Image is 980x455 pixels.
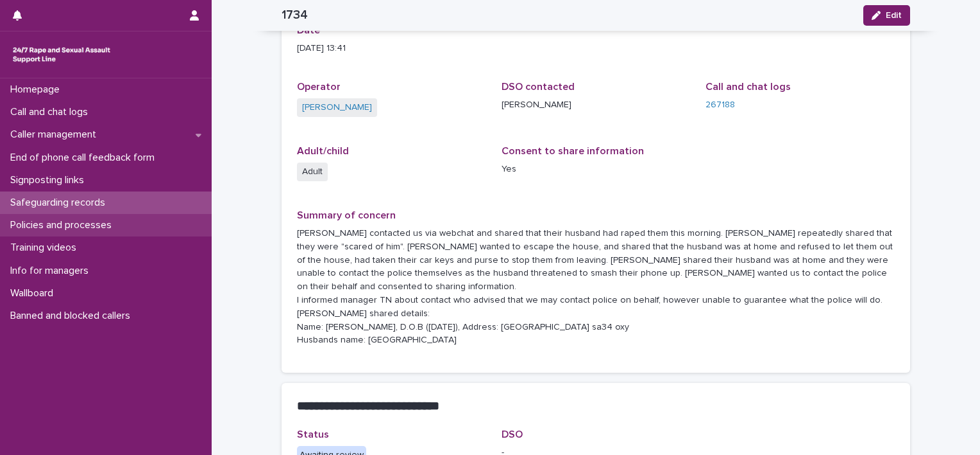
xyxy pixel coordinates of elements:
[297,25,320,35] span: Date
[5,287,63,299] p: Wallboard
[297,429,329,440] span: Status
[297,42,895,55] p: [DATE] 13:41
[705,82,791,92] span: Call and chat logs
[302,101,372,114] a: [PERSON_NAME]
[502,82,575,92] span: DSO contacted
[10,42,113,67] img: rhQMoQhaT3yELyF149Cw
[297,210,396,220] span: Summary of concern
[502,163,691,176] p: Yes
[297,82,341,92] span: Operator
[282,8,308,22] h2: 1734
[502,98,691,112] p: [PERSON_NAME]
[5,197,115,209] p: Safeguarding records
[5,84,70,96] p: Homepage
[297,146,349,156] span: Adult/child
[502,429,523,440] span: DSO
[5,265,99,277] p: Info for managers
[297,227,895,347] p: [PERSON_NAME] contacted us via webchat and shared that their husband had raped them this morning....
[297,163,328,181] span: Adult
[5,174,94,186] p: Signposting links
[502,146,644,156] span: Consent to share information
[5,242,87,254] p: Training videos
[5,129,106,141] p: Caller management
[5,106,98,118] p: Call and chat logs
[886,11,902,20] span: Edit
[705,98,735,112] a: 267188
[5,152,165,164] p: End of phone call feedback form
[863,5,910,26] button: Edit
[5,219,122,231] p: Policies and processes
[5,310,140,322] p: Banned and blocked callers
